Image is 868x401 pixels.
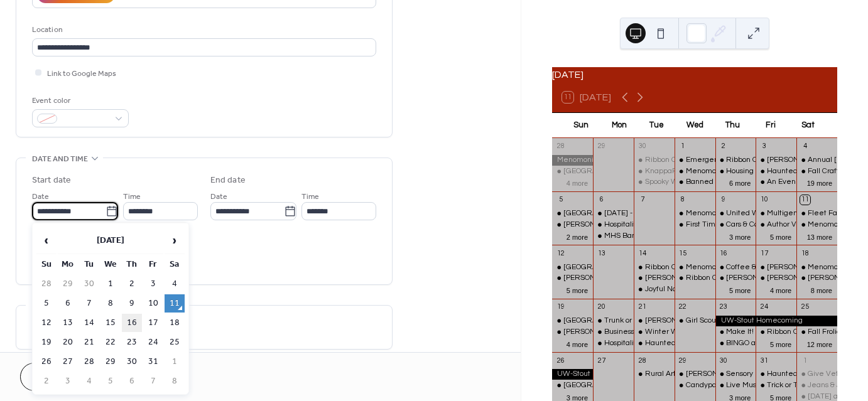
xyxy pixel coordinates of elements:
[796,208,837,219] div: Fleet Farm OctoberFest
[675,369,715,380] div: Mabel's Movie Series Double Feature: "Clue" and "Psycho"
[645,284,735,295] div: Joyful Noise Choir Concert
[715,327,756,338] div: Make It! Thursdays
[686,208,816,219] div: Menomonie [PERSON_NAME] Market
[634,177,675,188] div: Spooky Wreath Workshop
[36,294,57,313] td: 5
[715,273,756,284] div: Rusk Prairie Craft Days
[645,177,732,188] div: Spooky Wreath Workshop
[756,369,796,380] div: Haunted Hillside
[32,94,126,107] div: Event color
[796,327,837,338] div: Fall Frolic - Downtown Menomonie
[719,356,729,365] div: 30
[563,380,683,391] div: [GEOGRAPHIC_DATA] Fall Festival
[143,353,163,371] td: 31
[143,255,163,274] th: Fr
[759,142,769,151] div: 3
[678,142,688,151] div: 1
[552,273,593,284] div: Stout Auto Club Car Show
[593,208,634,219] div: Fire Prevention Week - MFD Open House
[715,380,756,391] div: Live Music: Dave Snyder
[675,380,715,391] div: Candypalooza
[675,155,715,166] div: Emergency Preparedness Class For Seniors
[561,177,593,188] button: 4 more
[58,372,78,390] td: 3
[675,220,715,230] div: First Time Homebuyers Workshop
[593,220,634,230] div: Hospitality Night with Chef Stacy
[634,338,675,349] div: Haunted Accessories Workshop
[637,142,647,151] div: 30
[32,190,49,203] span: Date
[100,275,121,293] td: 1
[593,316,634,326] div: Trunk or Treat 2025
[604,316,672,326] div: Trunk or Treat 2025
[58,255,78,274] th: Mo
[637,249,647,258] div: 14
[79,314,99,332] td: 14
[552,327,593,338] div: Govin's Corn Maze & Fall Fun
[715,262,756,273] div: Coffee & Commerce: Manufacturing
[638,113,676,138] div: Tue
[645,273,837,284] div: [PERSON_NAME]-Cessional: A Victorian [DATE] Evening
[593,338,634,349] div: Hospitality Nights with Chef Stacy
[563,166,683,177] div: [GEOGRAPHIC_DATA] Fall Festival
[765,338,796,349] button: 5 more
[165,372,185,390] td: 8
[645,369,737,380] div: Rural Arts & Culture Forum
[122,275,142,293] td: 2
[726,327,790,338] div: Make It! Thursdays
[143,314,163,332] td: 17
[36,353,57,371] td: 26
[563,220,698,230] div: [PERSON_NAME] Corn Maze & Fall Fun
[759,302,769,312] div: 24
[756,208,796,219] div: Multigenerational Storytime
[593,231,634,242] div: MHS Bands Fall Outdoor Concert
[561,284,593,295] button: 5 more
[715,155,756,166] div: Ribbon Cutting: Wisconsin Early Autism Project
[122,353,142,371] td: 30
[36,275,57,293] td: 28
[100,353,121,371] td: 29
[79,372,99,390] td: 4
[100,314,121,332] td: 15
[676,113,713,138] div: Wed
[796,166,837,177] div: Fall Craft Sale
[556,302,565,312] div: 19
[122,294,142,313] td: 9
[796,155,837,166] div: Annual Cancer Research Fundraiser
[32,152,88,166] span: Date and time
[562,113,600,138] div: Sun
[802,338,837,349] button: 12 more
[767,166,825,177] div: Haunted Hillside
[165,333,185,351] td: 25
[645,155,749,166] div: Ribbon Cutting: Anovia Health
[563,262,683,273] div: [GEOGRAPHIC_DATA] Fall Festival
[552,369,593,380] div: UW-Stout Homecoming
[552,208,593,219] div: Pleasant Valley Tree Farm Fall Festival
[678,356,688,365] div: 29
[634,327,675,338] div: Winter Wear Clothing Drive
[597,195,606,205] div: 6
[796,220,837,230] div: Menomonie Farmer's Market
[678,249,688,258] div: 15
[715,220,756,230] div: Cars & Caffeine Thursday Night Get-Together
[37,228,56,253] span: ‹
[165,255,185,274] th: Sa
[165,275,185,293] td: 4
[556,249,565,258] div: 12
[756,327,796,338] div: Ribbon Cutting and Open House: Compass IL
[645,338,753,349] div: Haunted Accessories Workshop
[604,327,675,338] div: Business After Hours
[806,284,837,295] button: 8 more
[686,316,789,326] div: Girl Scout Local History Project
[645,316,776,326] div: [PERSON_NAME]'s Oktoberfest Buffet
[58,333,78,351] td: 20
[759,249,769,258] div: 17
[165,353,185,371] td: 1
[122,333,142,351] td: 23
[20,363,97,391] button: Cancel
[800,142,810,151] div: 4
[719,249,729,258] div: 16
[556,195,565,205] div: 5
[552,380,593,391] div: Pleasant Valley Tree Farm Fall Festival
[58,353,78,371] td: 27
